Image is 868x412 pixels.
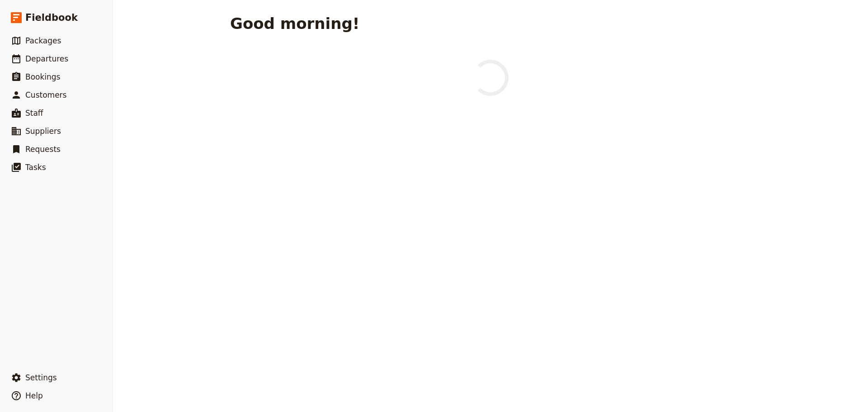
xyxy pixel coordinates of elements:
span: Staff [25,109,43,118]
span: Packages [25,36,61,45]
h1: Good morning! [230,14,359,33]
span: Customers [25,90,66,99]
span: Departures [25,54,68,63]
span: Fieldbook [25,11,78,24]
span: Requests [25,145,61,154]
span: Settings [25,373,57,382]
span: Help [25,391,43,400]
span: Tasks [25,163,46,172]
span: Bookings [25,72,60,81]
span: Suppliers [25,127,61,136]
